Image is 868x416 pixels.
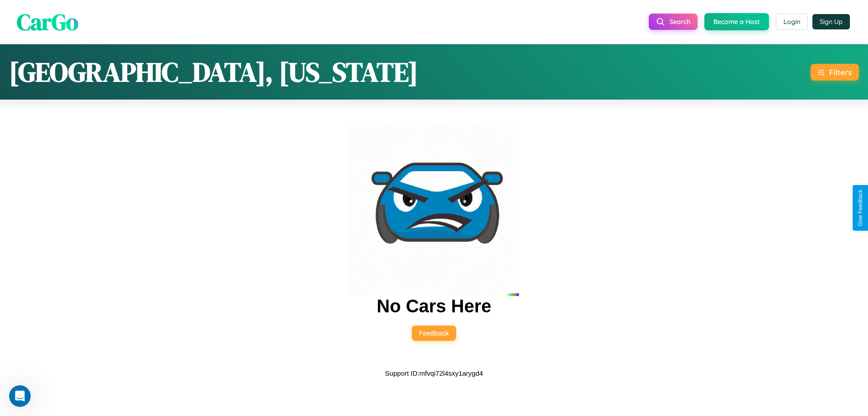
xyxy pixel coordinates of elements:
button: Login [776,14,808,30]
button: Filters [811,64,859,81]
button: Become a Host [704,13,769,30]
p: Support ID: mfvqi72l4sxy1arygd4 [385,367,483,379]
img: car [349,126,519,296]
div: Filters [829,67,852,77]
iframe: Intercom live chat [9,385,31,407]
button: Feedback [412,325,456,341]
h1: [GEOGRAPHIC_DATA], [US_STATE] [9,53,418,91]
h2: No Cars Here [377,296,491,316]
span: Search [670,18,690,26]
span: CarGo [17,6,78,37]
button: Search [649,14,698,30]
button: Sign Up [812,14,850,29]
div: Give Feedback [857,190,863,226]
